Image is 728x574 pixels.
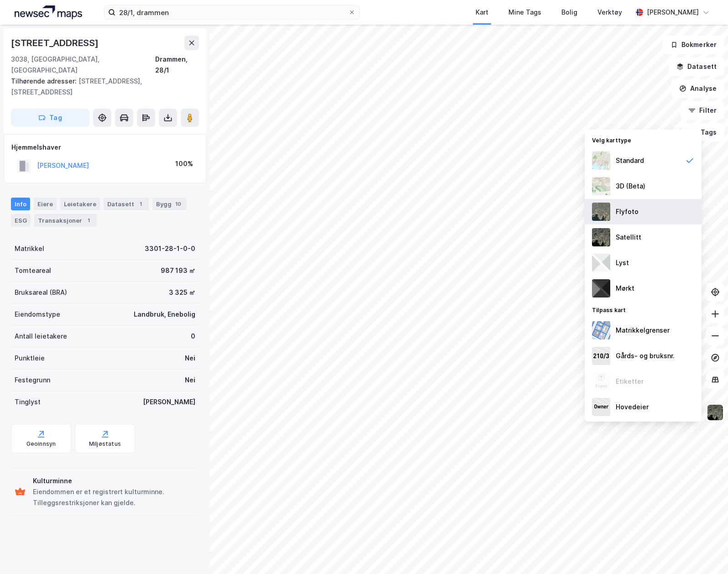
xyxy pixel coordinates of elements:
div: Matrikkel [15,243,44,254]
div: Bolig [561,7,577,18]
img: cadastreKeys.547ab17ec502f5a4ef2b.jpeg [592,347,610,365]
div: Standard [616,155,644,166]
div: Antall leietakere [15,331,67,342]
img: Z [592,372,610,391]
img: Z [592,203,610,221]
div: Bygg [152,198,187,210]
div: Hovedeier [616,402,649,412]
div: Mørkt [616,283,634,294]
div: [STREET_ADDRESS], [STREET_ADDRESS] [11,76,192,98]
button: Analyse [671,79,724,98]
div: Eiere [34,198,57,210]
div: ESG [11,214,31,227]
div: 0 [191,331,195,342]
span: Tilhørende adresser: [11,77,79,85]
div: Leietakere [60,198,100,210]
div: 3301-28-1-0-0 [145,243,195,254]
div: Etiketter [616,376,644,387]
div: Tomteareal [15,265,51,276]
div: Info [11,198,30,210]
div: Kart [476,7,488,18]
div: Eiendomstype [15,309,60,320]
div: Nei [185,375,195,386]
div: Tilpass kart [585,301,702,318]
div: Eiendommen er et registrert kulturminne. Tilleggsrestriksjoner kan gjelde. [33,486,195,508]
div: 987 193 ㎡ [161,265,195,276]
div: Punktleie [15,353,45,364]
img: Z [592,151,610,170]
img: 9k= [707,404,724,421]
div: Landbruk, Enebolig [134,309,195,320]
div: Drammen, 28/1 [155,54,199,76]
div: Festegrunn [15,375,50,386]
div: Verktøy [597,7,622,18]
div: 100% [175,158,193,169]
button: Datasett [669,57,724,76]
div: Velg karttype [585,131,702,148]
button: Filter [681,101,724,120]
div: Bruksareal (BRA) [15,287,67,298]
img: cadastreBorders.cfe08de4b5ddd52a10de.jpeg [592,321,610,339]
img: Z [592,177,610,195]
div: Flyfoto [616,206,639,217]
div: 1 [136,199,145,209]
div: Geoinnsyn [26,440,56,448]
iframe: Chat Widget [682,530,728,574]
div: 10 [173,199,183,209]
div: Transaksjoner [34,214,97,227]
div: 3D (Beta) [616,181,645,192]
div: Nei [185,353,195,364]
img: 9k= [592,228,610,246]
div: [PERSON_NAME] [143,397,195,407]
img: luj3wr1y2y3+OchiMxRmMxRlscgabnMEmZ7DJGWxyBpucwSZnsMkZbHIGm5zBJmewyRlscgabnMEmZ7DJGWxyBpucwSZnsMkZ... [592,254,610,272]
div: Datasett [104,198,149,210]
div: Hjemmelshaver [11,142,199,153]
button: Tags [682,123,724,141]
div: Lyst [616,257,629,268]
img: logo.a4113a55bc3d86da70a041830d287a7e.svg [15,5,82,19]
div: 3 325 ㎡ [169,287,195,298]
div: 1 [84,216,93,225]
div: 3038, [GEOGRAPHIC_DATA], [GEOGRAPHIC_DATA] [11,54,155,76]
div: Mine Tags [508,7,541,18]
div: [STREET_ADDRESS] [11,36,100,50]
div: [PERSON_NAME] [647,7,699,18]
div: Gårds- og bruksnr. [616,350,675,361]
img: majorOwner.b5e170eddb5c04bfeeff.jpeg [592,398,610,416]
div: Miljøstatus [89,440,121,448]
div: Tinglyst [15,397,41,407]
div: Kulturminne [33,475,195,486]
div: Satellitt [616,232,641,243]
div: Matrikkelgrenser [616,325,670,336]
button: Bokmerker [663,36,724,54]
img: nCdM7BzjoCAAAAAElFTkSuQmCC [592,279,610,297]
input: Søk på adresse, matrikkel, gårdeiere, leietakere eller personer [115,5,348,19]
button: Tag [11,109,89,127]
